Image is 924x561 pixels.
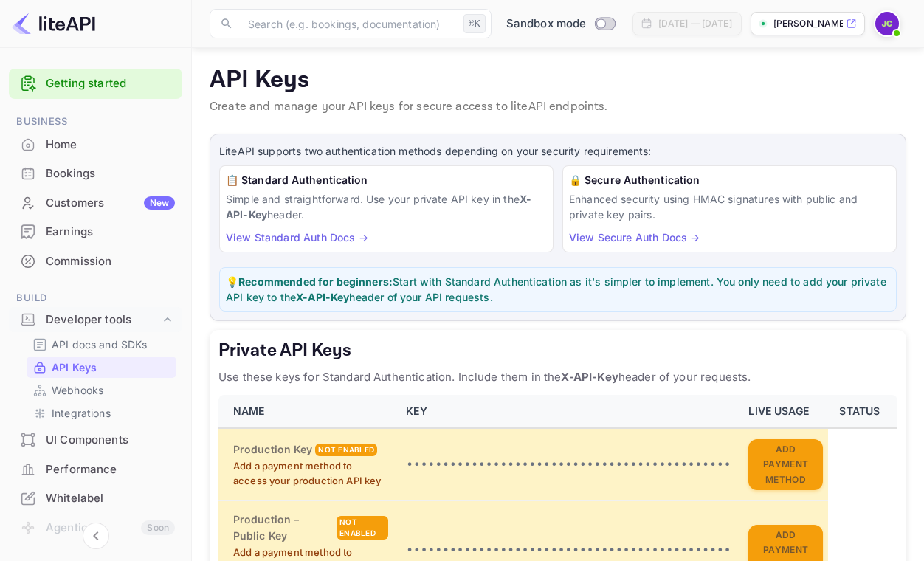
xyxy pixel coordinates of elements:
p: ••••••••••••••••••••••••••••••••••••••••••••• [406,542,731,560]
h6: 📋 Standard Authentication [226,172,547,188]
p: Webhooks [52,382,103,398]
div: Performance [9,455,182,484]
a: Earnings [9,218,182,245]
a: Add Payment Method [748,458,822,470]
div: Developer tools [46,312,160,328]
th: NAME [218,395,397,428]
div: Bookings [9,159,182,188]
a: API docs and SDKs [32,337,170,352]
div: Home [9,131,182,159]
p: [PERSON_NAME]-mp85q.n... [773,17,843,30]
div: Bookings [46,165,175,182]
p: API docs and SDKs [52,337,148,352]
div: New [144,196,175,210]
span: Business [9,114,182,130]
strong: X-API-Key [226,193,531,221]
div: Switch to Production mode [500,16,621,32]
div: CustomersNew [9,189,182,218]
a: Home [9,131,182,158]
div: Earnings [46,224,175,241]
div: Whitelabel [46,490,175,507]
a: Whitelabel [9,484,182,512]
a: View Secure Auth Docs → [569,231,700,244]
a: Commission [9,247,182,275]
div: ⌘K [463,14,486,33]
button: Collapse navigation [83,523,109,549]
h6: 🔒 Secure Authentication [569,172,890,188]
p: API Keys [52,359,97,375]
div: Customers [46,195,175,212]
p: Add a payment method to access your production API key [233,459,388,488]
div: Not enabled [337,516,388,540]
a: UI Components [9,426,182,453]
strong: X-API-Key [296,291,349,303]
div: Earnings [9,218,182,247]
th: KEY [397,395,739,428]
a: API Keys [32,359,170,375]
p: ••••••••••••••••••••••••••••••••••••••••••••• [406,456,731,474]
p: Use these keys for Standard Authentication. Include them in the header of your requests. [218,368,897,386]
span: Sandbox mode [506,16,587,32]
a: Integrations [32,405,170,421]
a: CustomersNew [9,189,182,216]
input: Search (e.g. bookings, documentation) [239,9,458,38]
p: LiteAPI supports two authentication methods depending on your security requirements: [219,143,897,159]
a: View Standard Auth Docs → [226,231,368,244]
a: Bookings [9,159,182,187]
p: Enhanced security using HMAC signatures with public and private key pairs. [569,191,890,222]
div: Webhooks [27,379,176,401]
div: Developer tools [9,307,182,333]
a: Add Payment Method [748,543,822,556]
th: STATUS [828,395,897,428]
h6: Production – Public Key [233,512,334,544]
div: Whitelabel [9,484,182,513]
th: LIVE USAGE [739,395,827,428]
div: UI Components [46,432,175,449]
a: Performance [9,455,182,483]
div: API Keys [27,357,176,378]
div: API docs and SDKs [27,334,176,355]
a: Webhooks [32,382,170,398]
p: API Keys [210,66,906,95]
p: Create and manage your API keys for secure access to liteAPI endpoints. [210,98,906,116]
p: 💡 Start with Standard Authentication as it's simpler to implement. You only need to add your priv... [226,274,890,305]
div: UI Components [9,426,182,455]
div: Getting started [9,69,182,99]
p: Simple and straightforward. Use your private API key in the header. [226,191,547,222]
div: Performance [46,461,175,478]
img: LiteAPI logo [12,12,95,35]
p: Integrations [52,405,111,421]
div: Commission [9,247,182,276]
h5: Private API Keys [218,339,897,362]
strong: X-API-Key [561,370,618,384]
img: Jason Cincotta [875,12,899,35]
div: [DATE] — [DATE] [658,17,732,30]
h6: Production Key [233,441,312,458]
button: Add Payment Method [748,439,822,491]
a: Getting started [46,75,175,92]
div: Not enabled [315,444,377,456]
strong: Recommended for beginners: [238,275,393,288]
span: Build [9,290,182,306]
div: Commission [46,253,175,270]
div: Integrations [27,402,176,424]
div: Home [46,137,175,154]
